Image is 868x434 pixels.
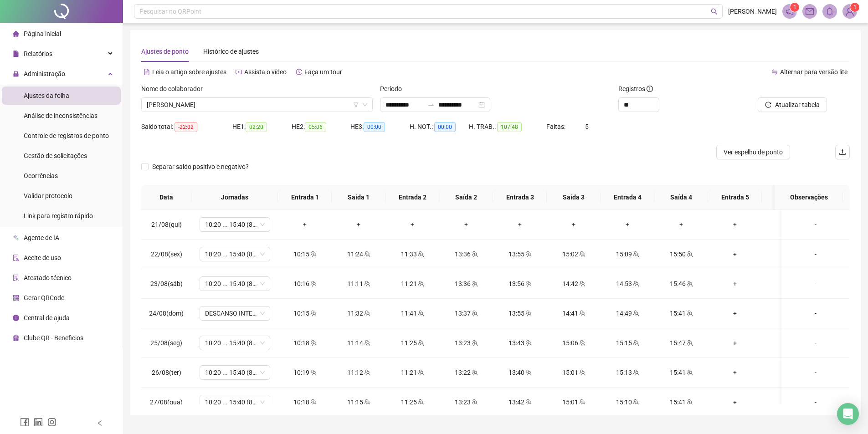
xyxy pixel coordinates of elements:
span: solution [13,275,19,281]
span: 107:48 [497,122,522,132]
div: 11:14 [339,338,378,348]
span: team [363,369,370,376]
span: Central de ajuda [24,314,70,322]
div: 11:21 [393,368,432,378]
span: 10:20 ... 15:40 (8 HORAS) [205,218,265,231]
span: 24/08(dom) [149,310,184,317]
span: qrcode [13,295,19,301]
span: Gestão de solicitações [24,152,87,159]
span: team [363,399,370,405]
div: H. TRAB.: [469,122,546,132]
span: team [524,340,532,346]
span: team [363,281,370,287]
span: Atualizar tabela [775,100,820,110]
span: team [524,369,532,376]
span: team [309,281,317,287]
span: team [309,369,317,376]
span: 27/08(qua) [150,398,183,406]
span: swap [771,69,778,75]
div: 15:50 [662,249,701,259]
div: H. NOT.: [410,122,469,132]
span: team [417,399,424,405]
span: MARCELO ALVES DE SOUZA [147,98,367,112]
div: 10:16 [285,279,324,289]
div: + [769,249,808,259]
span: Faltas: [546,123,567,130]
div: 15:02 [554,249,593,259]
div: + [500,220,539,230]
div: 15:46 [662,279,701,289]
span: team [686,340,693,346]
span: Controle de registros de ponto [24,132,109,139]
span: team [309,310,317,317]
button: Ver espelho de ponto [716,145,790,159]
div: 13:56 [500,279,539,289]
span: team [686,251,693,257]
div: + [715,397,755,407]
th: Entrada 3 [493,185,547,210]
span: Ocorrências [24,172,58,179]
div: 14:49 [608,308,647,318]
span: team [686,369,693,376]
span: team [524,399,532,405]
span: 05:06 [305,122,326,132]
div: 13:43 [500,338,539,348]
div: 10:15 [285,249,324,259]
div: + [769,338,808,348]
span: -22:02 [175,122,197,132]
span: 10:20 ... 15:40 (8 HORAS) [205,247,265,261]
span: history [296,69,302,75]
div: 13:23 [447,338,486,348]
div: - [789,338,842,348]
span: team [363,340,370,346]
th: Observações [775,185,843,210]
span: 10:20 ... 15:40 (8 HORAS) [205,277,265,291]
div: 11:12 [339,368,378,378]
span: Relatórios [24,50,52,57]
div: + [715,220,755,230]
span: lock [13,71,19,77]
th: Entrada 4 [601,185,654,210]
div: 13:42 [500,397,539,407]
span: Leia o artigo sobre ajustes [152,68,226,76]
div: 15:10 [608,397,647,407]
div: 15:41 [662,368,701,378]
span: audit [13,255,19,261]
div: - [789,279,842,289]
label: Nome do colaborador [141,84,209,94]
div: 15:47 [662,338,701,348]
span: team [578,310,586,317]
span: team [632,251,639,257]
div: 15:15 [608,338,647,348]
span: team [524,281,532,287]
span: 22/08(sex) [151,250,182,258]
div: 15:13 [608,368,647,378]
span: down [362,102,368,107]
label: Período [380,84,408,94]
span: team [632,281,639,287]
div: - [789,220,842,230]
th: Jornadas [191,185,278,210]
div: + [715,308,755,318]
span: Atestado técnico [24,274,72,281]
span: team [471,281,478,287]
div: + [393,220,432,230]
span: file-text [144,69,150,75]
span: Separar saldo positivo e negativo? [149,162,252,172]
th: Entrada 2 [385,185,439,210]
div: 11:41 [393,308,432,318]
th: Saída 2 [439,185,493,210]
span: youtube [236,69,242,75]
div: 13:40 [500,368,539,378]
span: Aceite de uso [24,254,61,261]
div: 11:11 [339,279,378,289]
span: team [524,251,532,257]
span: 10:20 ... 15:40 (8 HORAS) [205,395,265,409]
span: team [578,369,586,376]
span: Link para registro rápido [24,212,93,220]
img: 82424 [843,5,857,18]
button: Atualizar tabela [758,97,827,112]
span: team [471,310,478,317]
div: 10:15 [285,308,324,318]
div: + [715,279,755,289]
